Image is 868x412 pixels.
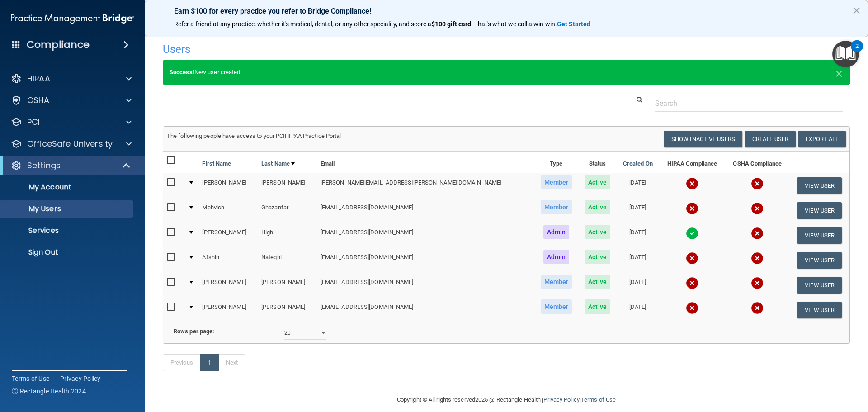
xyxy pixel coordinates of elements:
td: [DATE] [616,298,659,322]
td: [PERSON_NAME] [198,223,258,248]
p: HIPAA [27,73,50,84]
button: Open Resource Center, 2 new notifications [832,41,859,67]
div: New user created. [163,60,850,85]
a: Last Name [261,158,295,169]
strong: $100 gift card [431,20,471,28]
td: [DATE] [616,223,659,248]
span: Active [585,275,610,289]
img: cross.ca9f0e7f.svg [751,277,764,289]
button: View User [797,177,842,194]
td: [DATE] [616,273,659,298]
span: Refer a friend at any practice, whether it's medical, dental, or any other speciality, and score a [174,20,431,28]
button: View User [797,202,842,219]
a: 1 [200,354,219,371]
img: cross.ca9f0e7f.svg [686,302,698,314]
span: Active [585,299,610,314]
td: [EMAIL_ADDRESS][DOMAIN_NAME] [317,198,534,223]
p: Sign Out [6,248,129,257]
a: HIPAA [11,73,132,84]
img: cross.ca9f0e7f.svg [751,302,764,314]
td: Ghazanfar [258,198,317,223]
td: [DATE] [616,248,659,273]
button: View User [797,227,842,244]
span: Member [541,275,572,289]
p: My Account [6,183,129,192]
a: Terms of Use [581,396,616,403]
h4: Compliance [27,38,90,51]
button: Create User [745,131,796,147]
img: cross.ca9f0e7f.svg [751,202,764,215]
th: Email [317,152,534,173]
p: PCI [27,117,40,128]
span: Admin [543,225,570,239]
strong: Get Started [557,20,590,28]
p: Earn $100 for every practice you refer to Bridge Compliance! [174,7,839,15]
td: [PERSON_NAME] [258,173,317,198]
th: HIPAA Compliance [659,152,725,173]
img: cross.ca9f0e7f.svg [751,177,764,190]
th: OSHA Compliance [725,152,789,173]
button: Close [852,3,861,18]
td: [PERSON_NAME] [198,273,258,298]
td: High [258,223,317,248]
span: Member [541,175,572,189]
img: cross.ca9f0e7f.svg [751,252,764,265]
td: [DATE] [616,198,659,223]
td: [PERSON_NAME][EMAIL_ADDRESS][PERSON_NAME][DOMAIN_NAME] [317,173,534,198]
h4: Users [163,43,558,55]
img: cross.ca9f0e7f.svg [686,202,698,215]
input: Search [655,95,843,112]
td: [PERSON_NAME] [258,273,317,298]
img: cross.ca9f0e7f.svg [751,227,764,240]
a: Export All [798,131,846,147]
button: View User [797,302,842,318]
img: cross.ca9f0e7f.svg [686,177,698,190]
td: [DATE] [616,173,659,198]
p: OSHA [27,95,50,106]
p: My Users [6,204,129,213]
span: × [835,63,843,81]
a: Privacy Policy [543,396,579,403]
td: Afshin [198,248,258,273]
button: View User [797,277,842,294]
a: OfficeSafe University [11,138,132,149]
td: [EMAIL_ADDRESS][DOMAIN_NAME] [317,248,534,273]
b: Rows per page: [174,328,214,335]
td: Nateghi [258,248,317,273]
span: ! That's what we call a win-win. [471,20,557,28]
div: 2 [855,46,859,58]
a: OSHA [11,95,132,106]
span: Active [585,200,610,214]
span: Ⓒ Rectangle Health 2024 [12,387,86,396]
a: First Name [202,158,231,169]
img: tick.e7d51cea.svg [686,227,698,240]
img: cross.ca9f0e7f.svg [686,252,698,265]
a: Next [218,354,245,371]
span: Member [541,200,572,214]
td: [EMAIL_ADDRESS][DOMAIN_NAME] [317,298,534,322]
th: Type [534,152,579,173]
strong: Success! [170,69,194,76]
th: Status [579,152,617,173]
span: The following people have access to your PCIHIPAA Practice Portal [167,133,341,139]
p: Settings [27,160,61,171]
td: [PERSON_NAME] [198,298,258,322]
p: OfficeSafe University [27,138,113,149]
a: PCI [11,117,132,128]
a: Created On [623,158,653,169]
a: Previous [163,354,201,371]
td: Mehvish [198,198,258,223]
span: Member [541,299,572,314]
span: Active [585,225,610,239]
button: Close [835,67,843,78]
td: [PERSON_NAME] [258,298,317,322]
td: [PERSON_NAME] [198,173,258,198]
a: Privacy Policy [60,374,101,383]
span: Active [585,250,610,264]
span: Active [585,175,610,189]
a: Settings [11,160,131,171]
td: [EMAIL_ADDRESS][DOMAIN_NAME] [317,223,534,248]
button: View User [797,252,842,269]
button: Show Inactive Users [664,131,742,147]
p: Services [6,226,129,235]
